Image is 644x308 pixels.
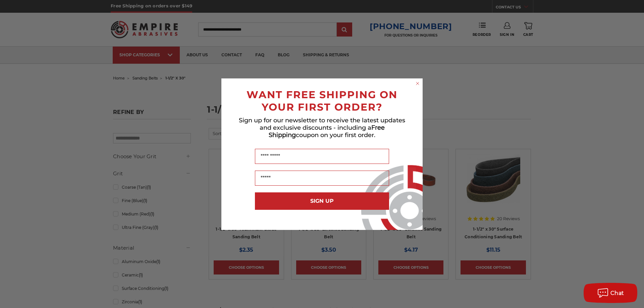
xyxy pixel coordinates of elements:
[255,171,389,186] input: Email
[269,124,385,139] span: Free Shipping
[610,290,624,296] span: Chat
[247,88,397,113] span: WANT FREE SHIPPING ON YOUR FIRST ORDER?
[255,192,389,210] button: SIGN UP
[414,80,421,87] button: Close dialog
[239,117,405,139] span: Sign up for our newsletter to receive the latest updates and exclusive discounts - including a co...
[584,283,637,303] button: Chat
